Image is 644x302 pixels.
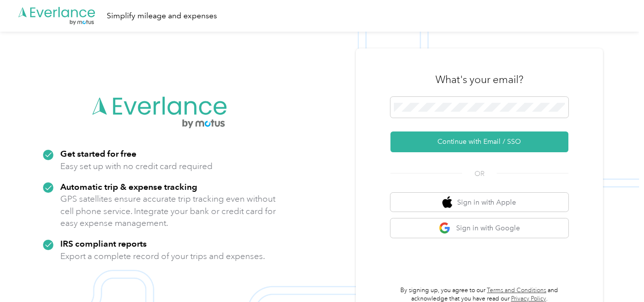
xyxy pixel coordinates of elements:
[60,193,276,229] p: GPS satellites ensure accurate trip tracking even without cell phone service. Integrate your bank...
[442,196,452,209] img: apple logo
[60,148,136,159] strong: Get started for free
[390,218,568,238] button: google logoSign in with Google
[60,250,265,262] p: Export a complete record of your trips and expenses.
[439,222,451,234] img: google logo
[60,160,213,173] p: Easy set up with no credit card required
[487,287,546,294] a: Terms and Conditions
[435,73,523,86] h3: What's your email?
[390,131,568,152] button: Continue with Email / SSO
[390,193,568,212] button: apple logoSign in with Apple
[107,10,217,22] div: Simplify mileage and expenses
[60,238,147,249] strong: IRS compliant reports
[462,169,497,179] span: OR
[60,181,197,192] strong: Automatic trip & expense tracking
[589,247,644,302] iframe: Everlance-gr Chat Button Frame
